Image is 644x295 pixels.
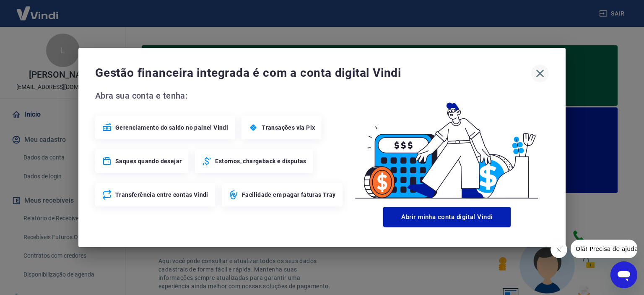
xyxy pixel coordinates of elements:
[345,89,549,204] img: Good Billing
[115,123,228,132] span: Gerenciamento do saldo no painel Vindi
[571,240,637,258] iframe: Mensagem da empresa
[115,157,182,165] span: Saques quando desejar
[5,6,70,13] span: Olá! Precisa de ajuda?
[262,123,315,132] span: Transações via Pix
[215,157,306,165] span: Estornos, chargeback e disputas
[95,89,345,102] span: Abra sua conta e tenha:
[95,65,531,81] span: Gestão financeira integrada é com a conta digital Vindi
[610,261,637,288] iframe: Botão para abrir a janela de mensagens
[115,191,208,199] span: Transferência entre contas Vindi
[551,241,567,258] iframe: Fechar mensagem
[383,207,511,227] button: Abrir minha conta digital Vindi
[242,191,336,199] span: Facilidade em pagar faturas Tray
